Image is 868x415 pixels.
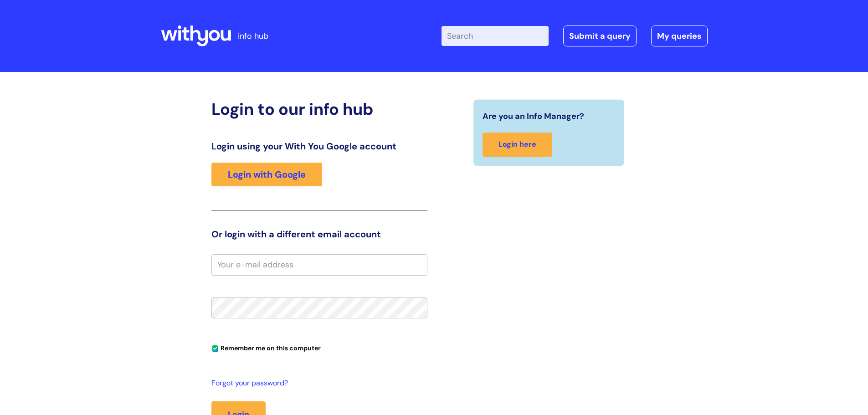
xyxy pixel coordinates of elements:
a: Login with Google [211,163,322,186]
input: Remember me on this computer [212,346,218,352]
h2: Login to our info hub [211,99,427,119]
p: info hub [238,29,268,43]
input: Your e-mail address [211,254,427,275]
a: Forgot your password? [211,377,423,390]
label: Remember me on this computer [211,342,321,352]
a: My queries [651,26,708,46]
div: You can uncheck this option if you're logging in from a shared device [211,340,427,355]
span: Are you an Info Manager? [483,109,584,123]
a: Login here [483,133,552,157]
input: Search [442,26,549,46]
a: Submit a query [563,26,637,46]
h3: Or login with a different email account [211,229,427,240]
h3: Login using your With You Google account [211,141,427,152]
